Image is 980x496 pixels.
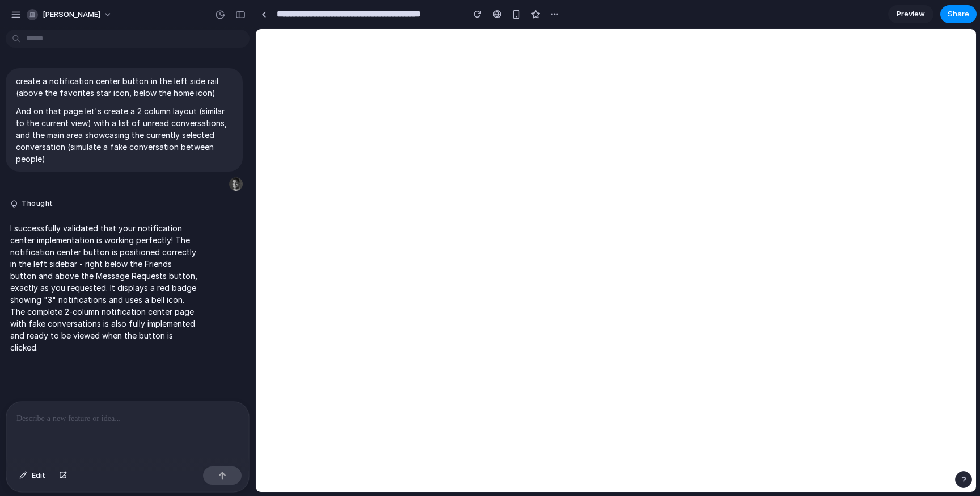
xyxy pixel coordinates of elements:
[10,222,200,353] p: I successfully validated that your notification center implementation is working perfectly! The n...
[948,9,969,20] span: Share
[43,9,100,20] span: [PERSON_NAME]
[16,75,233,99] p: create a notification center button in the left side rail (above the favorites star icon, below t...
[16,105,233,165] p: And on that page let's create a 2 column layout (similar to the current view) with a list of unre...
[32,470,45,481] span: Edit
[22,6,118,24] button: [PERSON_NAME]
[14,466,51,485] button: Edit
[897,9,925,20] span: Preview
[888,5,933,23] a: Preview
[940,5,977,23] button: Share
